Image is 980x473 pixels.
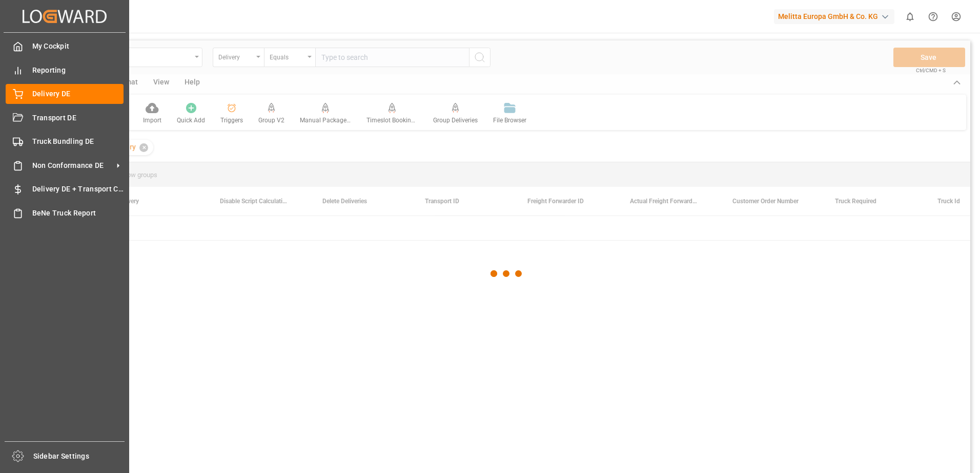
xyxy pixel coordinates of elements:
[899,5,922,28] button: show 0 new notifications
[33,451,125,462] span: Sidebar Settings
[32,160,113,171] span: Non Conformance DE
[774,7,899,26] button: Melitta Europa GmbH & Co. KG
[32,113,124,123] span: Transport DE
[922,5,945,28] button: Help Center
[6,203,124,223] a: BeNe Truck Report
[32,208,124,219] span: BeNe Truck Report
[6,60,124,80] a: Reporting
[32,136,124,147] span: Truck Bundling DE
[32,89,124,99] span: Delivery DE
[6,132,124,152] a: Truck Bundling DE
[6,84,124,104] a: Delivery DE
[6,36,124,56] a: My Cockpit
[32,41,124,52] span: My Cockpit
[32,65,124,76] span: Reporting
[32,184,124,195] span: Delivery DE + Transport Cost
[6,107,124,127] a: Transport DE
[6,179,124,199] a: Delivery DE + Transport Cost
[774,9,894,24] div: Melitta Europa GmbH & Co. KG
